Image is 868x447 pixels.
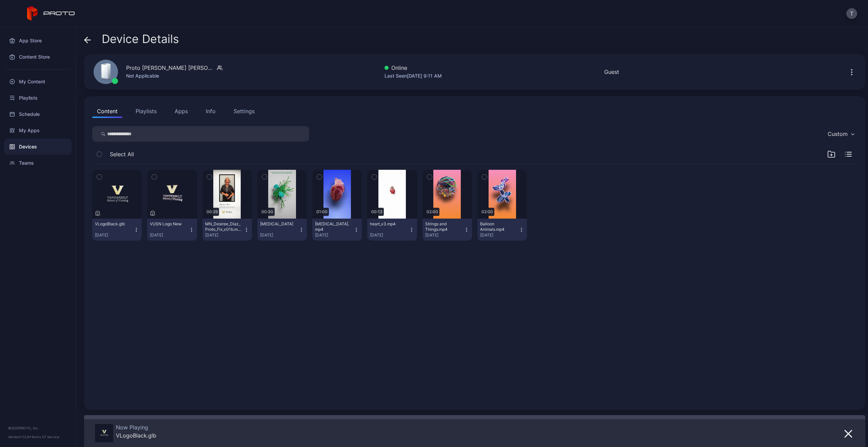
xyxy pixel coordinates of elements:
div: [DATE] [260,232,299,238]
button: heart_v3.mp4[DATE] [367,219,417,241]
a: Content Store [4,49,72,65]
a: Devices [4,139,72,155]
div: [DATE] [315,232,354,238]
div: Strings and Things.mp4 [425,221,462,232]
div: Last Seen [DATE] 9:11 AM [384,72,442,80]
button: Balloon Animals.mp4[DATE] [477,219,527,241]
button: Content [92,104,122,118]
button: VUSN Logo New[DATE] [147,219,197,241]
div: Online [384,64,442,72]
span: Select All [110,150,134,158]
button: Info [201,104,220,118]
div: MN_Desiree_Díaz_Proto_Fix_v01b.mp4 [205,221,242,232]
div: [DATE] [205,232,244,238]
a: My Content [4,74,72,90]
button: T [846,8,857,19]
div: Cancer Cell [260,221,297,227]
a: App Store [4,33,72,49]
button: Playlists [131,104,161,118]
button: Custom [824,126,857,142]
div: VUSN Logo New [150,221,187,227]
div: [DATE] [480,232,519,238]
button: [MEDICAL_DATA][DATE] [257,219,307,241]
a: Teams [4,155,72,171]
a: Playlists [4,90,72,106]
button: [MEDICAL_DATA].mp4[DATE] [312,219,362,241]
button: Settings [229,104,259,118]
button: Strings and Things.mp4[DATE] [422,219,472,241]
div: Proto [PERSON_NAME] [PERSON_NAME] [126,64,214,72]
div: Not Applicable [126,72,222,80]
div: Custom [828,130,848,137]
div: Human Heart.mp4 [315,221,352,232]
a: My Apps [4,122,72,139]
div: heart_v3.mp4 [370,221,407,227]
button: MN_Desiree_Díaz_Proto_Fix_v01b.mp4[DATE] [202,219,252,241]
a: Schedule [4,106,72,122]
div: Info [206,107,216,115]
span: Version 1.13.0 • [8,435,31,439]
div: [DATE] [370,232,409,238]
div: Guest [604,68,619,76]
button: VLogoBlack.glb[DATE] [92,219,142,241]
div: [DATE] [95,232,134,238]
span: Device Details [102,33,179,45]
div: [DATE] [425,232,464,238]
button: Apps [170,104,193,118]
div: © 2025 PROTO, Inc. [8,425,67,431]
div: VLogoBlack.glb [116,432,156,439]
div: Settings [234,107,255,115]
div: Now Playing [116,424,156,431]
a: Terms Of Service [31,435,59,439]
div: VLogoBlack.glb [95,221,132,227]
div: [DATE] [150,232,189,238]
div: Balloon Animals.mp4 [480,221,517,232]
